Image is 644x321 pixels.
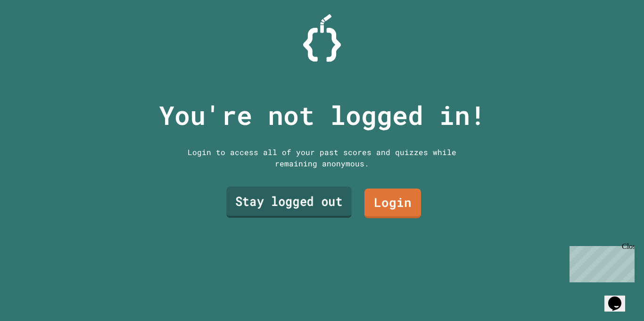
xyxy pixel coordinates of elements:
[303,14,341,62] img: Logo.svg
[159,96,486,135] p: You're not logged in!
[226,187,352,218] a: Stay logged out
[364,189,421,218] a: Login
[566,242,635,282] iframe: chat widget
[181,147,463,169] div: Login to access all of your past scores and quizzes while remaining anonymous.
[4,4,65,60] div: Chat with us now!Close
[604,283,635,312] iframe: chat widget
